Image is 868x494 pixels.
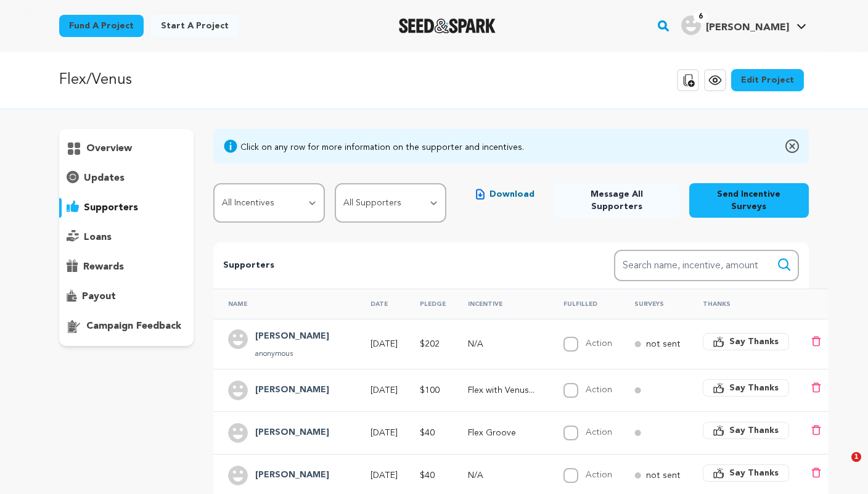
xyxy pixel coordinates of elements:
button: rewards [59,257,194,277]
span: $40 [420,429,435,437]
span: $100 [420,386,440,395]
button: overview [59,139,194,158]
button: supporters [59,198,194,218]
p: [DATE] [371,469,398,482]
h4: Simone A [255,383,329,398]
img: user.png [681,15,701,35]
label: Action [586,428,612,437]
iframe: Intercom live chat [826,452,856,482]
p: payout [82,289,116,304]
span: Say Thanks [729,336,779,348]
button: payout [59,287,194,307]
button: Download [466,183,544,205]
p: updates [84,171,125,186]
span: Say Thanks [729,424,779,437]
button: updates [59,168,194,188]
p: [DATE] [371,427,398,439]
th: Name [213,289,356,319]
button: Say Thanks [703,422,789,439]
label: Action [586,471,612,479]
th: Date [356,289,405,319]
span: [PERSON_NAME] [706,23,789,33]
button: Send Incentive Surveys [689,183,809,218]
img: user.png [228,381,248,400]
button: campaign feedback [59,316,194,336]
p: Flex Groove [468,427,541,439]
p: Flex/Venus [59,69,132,91]
p: loans [84,230,112,245]
button: Say Thanks [703,464,789,482]
a: Edit Project [731,69,804,91]
input: Search name, incentive, amount [614,250,799,281]
img: user.png [228,466,248,485]
th: Surveys [620,289,688,319]
img: user.png [228,423,248,443]
a: Jac'leen S.'s Profile [679,13,809,35]
span: $202 [420,340,440,348]
th: Fulfilled [549,289,620,319]
button: Say Thanks [703,379,789,397]
label: Action [586,339,612,348]
h4: Olivia Vidato [255,468,329,483]
span: 6 [694,10,708,23]
p: N/A [468,338,541,350]
h4: Teri Lacy [255,329,329,344]
th: Incentive [453,289,549,319]
span: 1 [851,452,861,462]
label: Action [586,385,612,394]
span: Download [489,188,534,200]
th: Pledge [405,289,453,319]
p: rewards [83,260,124,274]
div: Click on any row for more information on the supporter and incentives. [240,141,524,154]
p: supporters [84,200,138,215]
th: Thanks [688,289,796,319]
button: loans [59,228,194,247]
span: Jac'leen S.'s Profile [679,13,809,39]
a: Seed&Spark Homepage [399,19,496,33]
span: Say Thanks [729,382,779,394]
img: user.png [228,329,248,349]
button: Message All Supporters [554,183,679,218]
h4: Carolyn Carter [255,426,329,440]
p: N/A [468,469,541,482]
p: [DATE] [371,338,398,350]
a: Start a project [151,15,239,37]
a: Fund a project [59,15,144,37]
p: anonymous [255,349,329,359]
p: Supporters [223,258,575,273]
p: not sent [646,338,681,350]
p: [DATE] [371,384,398,397]
button: Say Thanks [703,333,789,350]
img: close-o.svg [785,139,799,154]
div: Jac'leen S.'s Profile [681,15,789,35]
span: Message All Supporters [564,188,669,213]
span: $40 [420,471,435,480]
p: Flex with Venus* [468,384,541,397]
p: overview [86,141,132,156]
span: Say Thanks [729,467,779,479]
p: not sent [646,469,681,482]
img: Seed&Spark Logo Dark Mode [399,19,496,33]
p: campaign feedback [86,319,181,334]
